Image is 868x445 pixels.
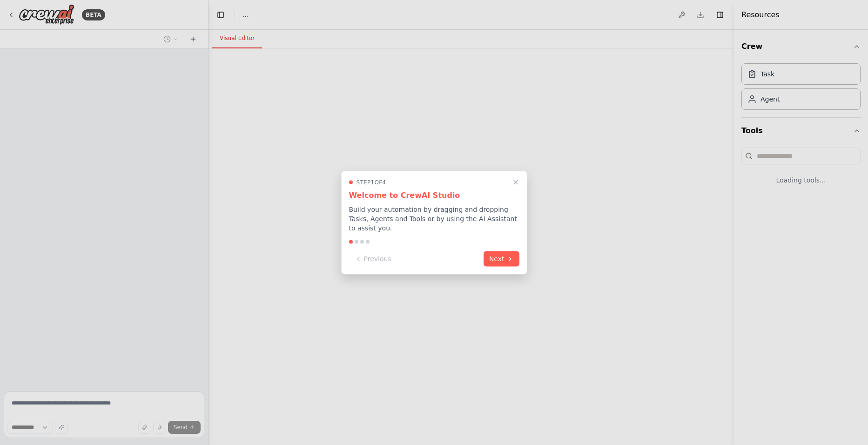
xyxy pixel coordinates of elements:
span: Step 1 of 4 [357,179,386,186]
p: Build your automation by dragging and dropping Tasks, Agents and Tools or by using the AI Assista... [349,205,519,233]
button: Next [484,251,519,267]
button: Previous [349,251,397,267]
button: Hide left sidebar [214,8,227,21]
button: Close walkthrough [510,177,521,188]
h3: Welcome to CrewAI Studio [349,190,519,201]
